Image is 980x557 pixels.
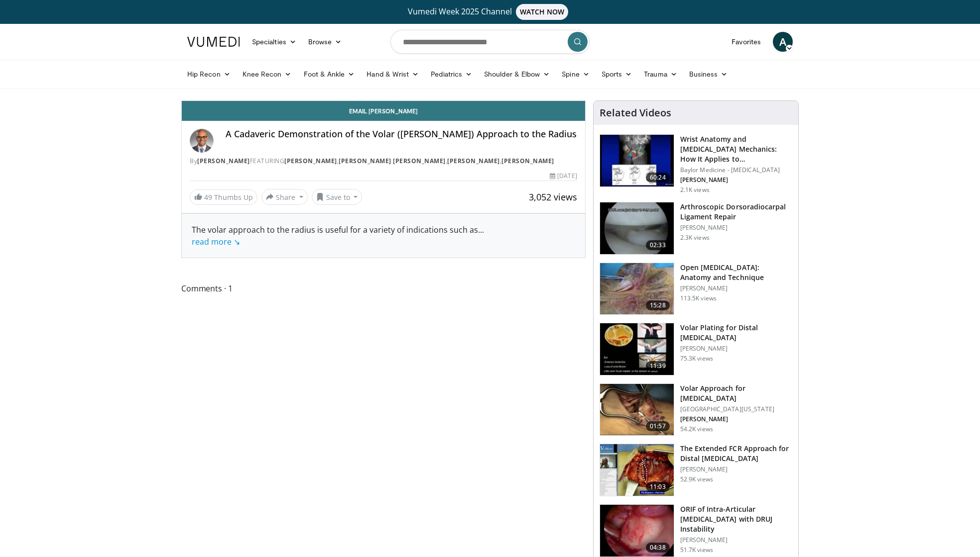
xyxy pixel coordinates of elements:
[680,504,792,534] h3: ORIF of Intra-Articular [MEDICAL_DATA] with DRUJ Instability
[192,224,575,248] div: The volar approach to the radius is useful for a variety of indications such as
[680,475,713,483] p: 52.9K views
[680,405,792,413] p: [GEOGRAPHIC_DATA][US_STATE]
[726,32,767,52] a: Favorites
[680,465,792,473] p: [PERSON_NAME]
[600,263,674,315] img: Bindra_-_open_carpal_tunnel_2.png.150x105_q85_crop-smart_upscale.jpg
[680,345,792,353] p: [PERSON_NAME]
[390,30,590,54] input: Search topics, interventions
[680,134,792,164] h3: Wrist Anatomy and [MEDICAL_DATA] Mechanics: How It Applies to [MEDICAL_DATA] Instabi…
[646,543,670,553] span: 04:38
[680,444,792,464] h3: The Extended FCR Approach for Distal [MEDICAL_DATA]
[600,202,792,255] a: 02:33 Arthroscopic Dorsoradiocarpal Ligament Repair [PERSON_NAME] 2.3K views
[680,166,792,174] p: Baylor Medicine - [MEDICAL_DATA]
[600,383,792,436] a: 01:57 Volar Approach for [MEDICAL_DATA] [GEOGRAPHIC_DATA][US_STATE] [PERSON_NAME] 54.2K views
[181,64,237,84] a: Hip Recon
[600,134,792,194] a: 60:24 Wrist Anatomy and [MEDICAL_DATA] Mechanics: How It Applies to [MEDICAL_DATA] Instabi… Baylo...
[182,101,585,121] a: Email [PERSON_NAME]
[680,234,710,242] p: 2.3K views
[600,107,671,119] h4: Related Videos
[646,240,670,250] span: 02:33
[181,282,586,295] span: Comments 1
[361,64,425,84] a: Hand & Wrist
[204,192,212,202] span: 49
[680,425,713,433] p: 54.2K views
[339,157,446,165] a: [PERSON_NAME] [PERSON_NAME]
[447,157,500,165] a: [PERSON_NAME]
[189,4,791,20] a: Vumedi Week 2025 ChannelWATCH NOW
[646,173,670,183] span: 60:24
[683,64,734,84] a: Business
[680,224,792,232] p: [PERSON_NAME]
[638,64,683,84] a: Trauma
[680,355,713,363] p: 75.3K views
[478,64,556,84] a: Shoulder & Elbow
[600,323,674,375] img: Vumedi-_volar_plating_100006814_3.jpg.150x105_q85_crop-smart_upscale.jpg
[190,129,214,153] img: Avatar
[600,323,792,375] a: 11:39 Volar Plating for Distal [MEDICAL_DATA] [PERSON_NAME] 75.3K views
[550,172,577,181] div: [DATE]
[556,64,595,84] a: Spine
[680,415,792,423] p: [PERSON_NAME]
[284,157,337,165] a: [PERSON_NAME]
[646,361,670,371] span: 11:39
[680,323,792,343] h3: Volar Plating for Distal [MEDICAL_DATA]
[680,546,713,554] p: 51.7K views
[600,444,674,496] img: 275697_0002_1.png.150x105_q85_crop-smart_upscale.jpg
[246,32,302,52] a: Specialties
[680,383,792,403] h3: Volar Approach for [MEDICAL_DATA]
[646,300,670,310] span: 15:28
[190,189,257,205] a: 49 Thumbs Up
[302,32,348,52] a: Browse
[600,504,792,557] a: 04:38 ORIF of Intra-Articular [MEDICAL_DATA] with DRUJ Instability [PERSON_NAME] 51.7K views
[680,536,792,544] p: [PERSON_NAME]
[596,64,638,84] a: Sports
[680,202,792,222] h3: Arthroscopic Dorsoradiocarpal Ligament Repair
[680,294,717,302] p: 113.5K views
[600,505,674,557] img: f205fea7-5dbf-4452-aea8-dd2b960063ad.150x105_q85_crop-smart_upscale.jpg
[680,186,710,194] p: 2.1K views
[425,64,478,84] a: Pediatrics
[312,189,363,205] button: Save to
[680,284,792,292] p: [PERSON_NAME]
[261,189,308,205] button: Share
[226,129,577,140] h4: A Cadaveric Demonstration of the Volar ([PERSON_NAME]) Approach to the Radius
[646,421,670,431] span: 01:57
[600,263,792,315] a: 15:28 Open [MEDICAL_DATA]: Anatomy and Technique [PERSON_NAME] 113.5K views
[600,135,674,186] img: 180901b5-2a77-4e39-b502-3f17bc70388d.150x105_q85_crop-smart_upscale.jpg
[600,384,674,436] img: Picture_4_4_3.png.150x105_q85_crop-smart_upscale.jpg
[190,157,577,166] div: By FEATURING , , ,
[197,157,250,165] a: [PERSON_NAME]
[646,482,670,492] span: 11:03
[192,236,240,247] a: read more ↘
[187,37,240,47] img: VuMedi Logo
[298,64,361,84] a: Foot & Ankle
[680,176,792,184] p: [PERSON_NAME]
[529,191,577,203] span: 3,052 views
[237,64,298,84] a: Knee Recon
[600,202,674,254] img: 50511_0000_3.png.150x105_q85_crop-smart_upscale.jpg
[773,32,793,52] a: A
[600,444,792,496] a: 11:03 The Extended FCR Approach for Distal [MEDICAL_DATA] [PERSON_NAME] 52.9K views
[680,263,792,282] h3: Open [MEDICAL_DATA]: Anatomy and Technique
[516,4,569,20] span: WATCH NOW
[501,157,554,165] a: [PERSON_NAME]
